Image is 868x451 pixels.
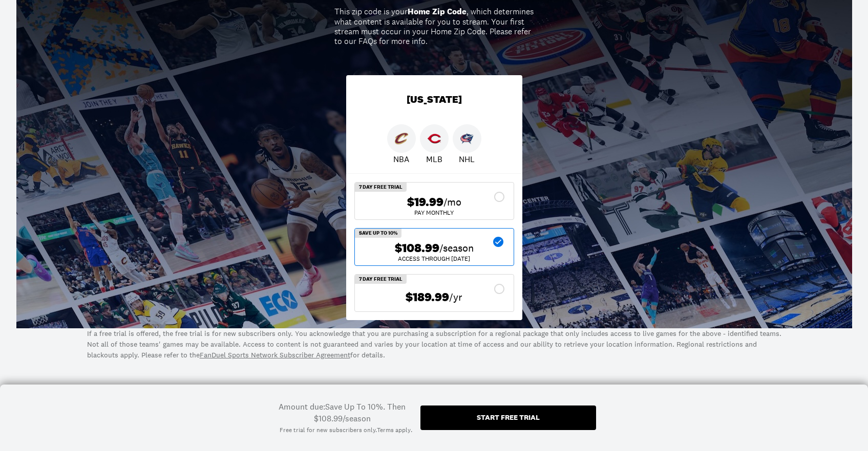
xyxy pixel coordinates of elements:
[428,132,441,145] img: Reds
[334,7,534,46] div: This zip code is your , which determines what content is available for you to stream. Your first ...
[459,153,475,165] p: NHL
[477,414,540,421] div: Start free trial
[408,6,467,17] b: Home Zip Code
[439,241,474,255] span: /season
[363,210,505,216] div: Pay Monthly
[406,290,449,305] span: $189.99
[395,241,439,256] span: $108.99
[407,195,443,210] span: $19.99
[355,183,407,192] div: 7 Day Free Trial
[426,153,442,165] p: MLB
[346,75,522,124] div: [US_STATE]
[393,153,409,165] p: NBA
[272,401,412,424] div: Amount due: Save Up To 10%. Then $108.99/season
[355,275,407,284] div: 7 Day Free Trial
[377,426,411,435] a: Terms apply
[87,328,781,360] p: If a free trial is offered, the free trial is for new subscribers only. You acknowledge that you ...
[363,256,505,262] div: ACCESS THROUGH [DATE]
[443,195,461,209] span: /mo
[395,132,408,145] img: Cavaliers
[355,229,401,238] div: Save Up To 10%
[460,132,474,145] img: Blue Jackets
[280,426,412,435] div: Free trial for new subscribers only. .
[200,350,350,359] a: FanDuel Sports Network Subscriber Agreement
[449,290,462,304] span: /yr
